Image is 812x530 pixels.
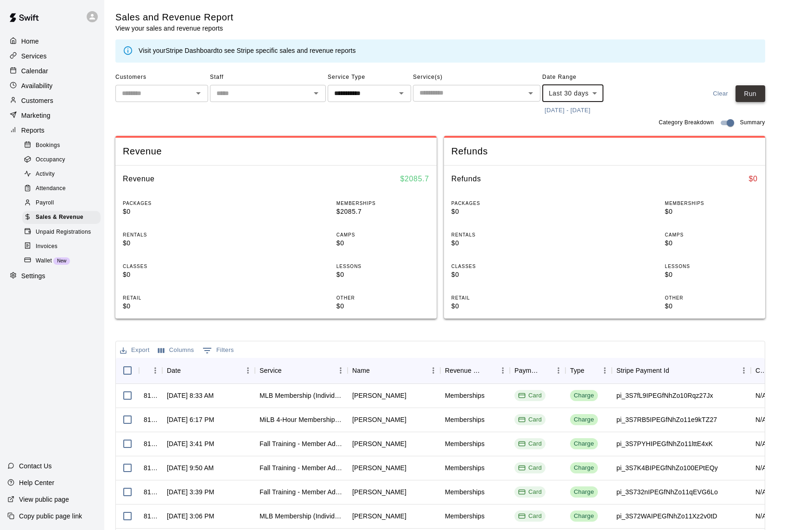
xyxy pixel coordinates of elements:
div: N/A [755,439,767,448]
div: pi_3S7PYHIPEGfNhZo11lttE4xK [616,439,713,448]
p: MEMBERSHIPS [665,200,758,207]
span: Refunds [451,145,758,158]
span: Occupancy [36,155,65,165]
p: Marketing [21,111,51,120]
button: Menu [241,364,255,377]
span: Staff [210,70,326,85]
a: Calendar [7,64,97,78]
a: Services [7,49,97,63]
button: Open [395,87,408,100]
div: 815945 [144,439,158,448]
h6: Refunds [451,173,481,185]
div: Payment Method [514,358,539,383]
button: Menu [737,364,751,377]
span: Wallet [36,256,52,266]
div: Unpaid Registrations [22,226,101,239]
button: Show filters [200,343,236,358]
p: CLASSES [451,263,544,270]
div: WalletNew [22,255,101,268]
div: Coupon [755,358,770,383]
div: Brad Cage [352,391,406,400]
div: Theodore Kim [352,511,406,521]
div: Marketing [7,109,97,122]
span: Attendance [36,184,66,193]
p: $0 [451,238,544,248]
a: Invoices [22,239,104,254]
p: PACKAGES [123,200,216,207]
p: Settings [21,271,45,281]
p: Help Center [19,478,54,487]
div: Card [518,391,542,400]
div: 814526 [144,487,158,497]
p: $0 [665,270,758,280]
span: Activity [36,170,55,179]
p: $0 [123,270,216,280]
div: Charge [574,415,594,424]
button: Run [736,85,765,102]
p: Calendar [21,66,48,76]
div: Sep 15, 2025 at 8:33 AM [167,391,214,400]
div: Bookings [22,139,101,152]
p: $0 [336,301,429,311]
p: Home [21,37,39,46]
span: Service Type [328,70,411,85]
div: Charge [574,440,594,448]
div: Card [518,512,542,521]
a: Stripe Dashboard [165,47,217,54]
p: MEMBERSHIPS [336,200,429,207]
p: Copy public page link [19,511,82,521]
div: Memberships [445,487,485,497]
div: 816246 [144,415,158,424]
div: Memberships [445,415,485,424]
span: New [53,258,70,263]
span: Bookings [36,141,60,150]
a: Home [7,34,97,48]
p: $0 [451,270,544,280]
button: Sort [370,364,383,377]
span: Revenue [123,145,429,158]
p: $0 [665,207,758,217]
div: pi_3S7RB5IPEGfNhZo11e9kTZ27 [616,415,717,424]
div: Name [348,358,440,383]
p: LESSONS [665,263,758,270]
a: Attendance [22,182,104,196]
div: Redding Duncan [352,487,406,497]
span: Date Range [542,70,623,85]
div: pi_3S7K4BIPEGfNhZo100EPtEQy [616,463,718,473]
button: Sort [483,364,496,377]
button: Select columns [156,343,197,358]
div: Reports [7,123,97,137]
div: Sep 13, 2025 at 3:39 PM [167,487,214,497]
div: N/A [755,463,767,473]
button: Sort [584,364,597,377]
div: Date [167,358,181,383]
p: Reports [21,126,44,135]
button: Menu [334,364,348,377]
div: Revenue Category [445,358,483,383]
p: $2085.7 [336,207,429,217]
span: Invoices [36,242,57,251]
div: Type [570,358,584,383]
p: CAMPS [665,231,758,238]
p: $0 [451,301,544,311]
h6: $ 0 [749,173,758,185]
div: Sep 14, 2025 at 6:17 PM [167,415,214,424]
div: Type [565,358,612,383]
p: RETAIL [123,294,216,301]
div: pi_3S732nIPEGfNhZo11qEVG6Lo [616,487,718,497]
button: Menu [148,364,162,377]
div: Last 30 days [542,85,603,102]
div: N/A [755,415,767,424]
div: Stripe Payment Id [616,358,669,383]
div: Sep 14, 2025 at 9:50 AM [167,463,214,473]
p: CAMPS [336,231,429,238]
div: Memberships [445,511,485,521]
a: Activity [22,167,104,182]
div: Service [255,358,348,383]
button: Menu [552,364,565,377]
div: pi_3S7fL9IPEGfNhZo10Rqz27Jx [616,391,713,400]
p: OTHER [336,294,429,301]
div: N/A [755,511,767,521]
